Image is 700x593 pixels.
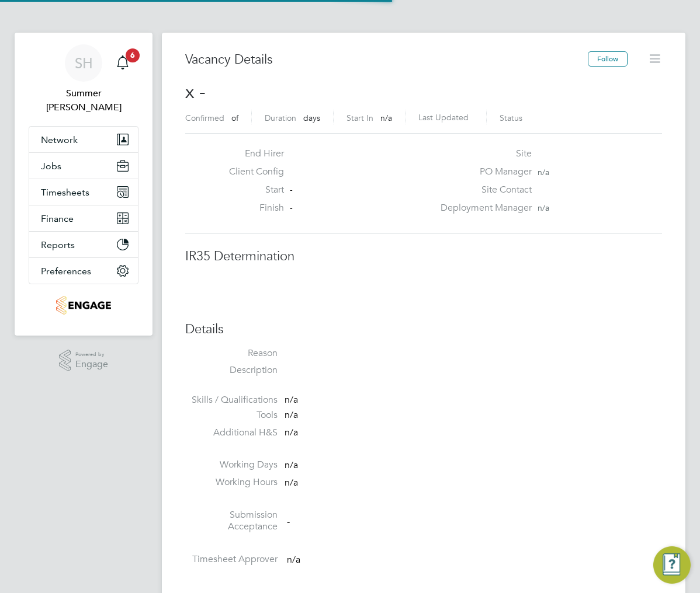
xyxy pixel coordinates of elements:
[185,81,206,103] span: x -
[29,86,138,114] span: Summer Hadden
[41,266,91,277] span: Preferences
[285,477,298,489] span: n/a
[538,203,549,213] span: n/a
[185,394,278,406] label: Skills / Qualifications
[185,364,278,376] label: Description
[185,51,588,68] h3: Vacancy Details
[290,203,293,213] span: -
[185,509,278,533] label: Submission Acceptance
[434,184,532,196] label: Site Contact
[538,167,549,177] span: n/a
[185,409,278,421] label: Tools
[588,51,628,67] button: Follow
[59,350,109,372] a: Powered byEngage
[185,553,278,566] label: Timesheet Approver
[380,113,392,123] span: n/a
[29,153,138,179] button: Jobs
[126,48,140,62] span: 6
[434,202,532,214] label: Deployment Manager
[434,148,532,160] label: Site
[41,161,61,172] span: Jobs
[220,184,284,196] label: Start
[75,55,93,71] span: SH
[29,44,138,114] a: SHSummer [PERSON_NAME]
[111,44,134,82] a: 6
[29,232,138,257] button: Reports
[653,546,691,584] button: Engage Resource Center
[29,296,138,315] a: Go to home page
[75,350,108,360] span: Powered by
[434,166,532,178] label: PO Manager
[285,427,298,438] span: n/a
[29,205,138,231] button: Finance
[185,113,224,123] label: Confirmed
[285,394,298,406] span: n/a
[500,113,522,123] label: Status
[185,321,662,338] h3: Details
[185,476,278,489] label: Working Hours
[285,409,298,421] span: n/a
[290,184,293,195] span: -
[185,427,278,439] label: Additional H&S
[287,554,300,566] span: n/a
[41,187,89,198] span: Timesheets
[231,113,238,123] span: of
[185,347,278,360] label: Reason
[56,296,110,315] img: romaxrecruitment-logo-retina.png
[220,202,284,214] label: Finish
[15,33,153,336] nav: Main navigation
[287,515,290,527] span: -
[41,213,74,224] span: Finance
[265,113,296,123] label: Duration
[29,127,138,152] button: Network
[285,459,298,471] span: n/a
[346,113,373,123] label: Start In
[220,166,284,178] label: Client Config
[29,258,138,284] button: Preferences
[418,112,469,123] label: Last Updated
[303,113,320,123] span: days
[75,360,108,369] span: Engage
[220,148,284,160] label: End Hirer
[185,459,278,471] label: Working Days
[185,248,662,265] h3: IR35 Determination
[41,239,75,250] span: Reports
[29,179,138,205] button: Timesheets
[41,134,78,145] span: Network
